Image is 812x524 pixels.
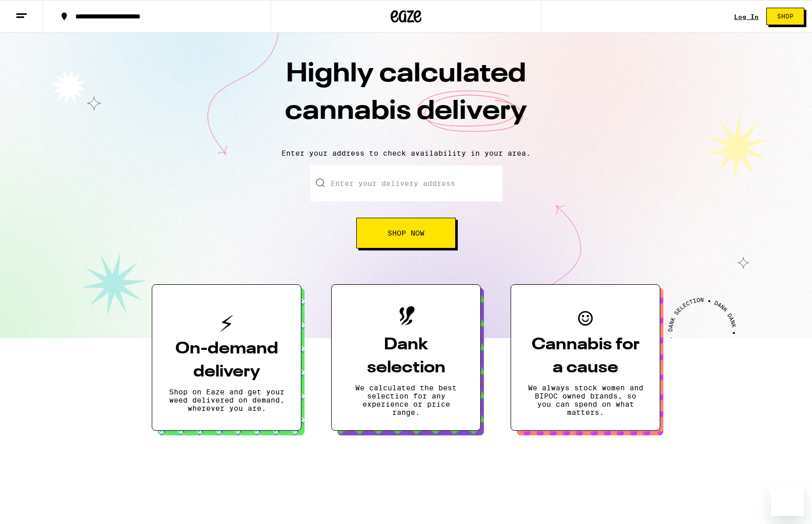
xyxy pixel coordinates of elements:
h3: On-demand delivery [169,338,285,384]
input: Enter your delivery address [310,165,502,201]
h3: Dank selection [348,333,464,380]
p: Enter your address to check availability in your area. [10,149,802,157]
span: Shop Now [388,229,424,237]
p: We calculated the best selection for any experience or price range. [348,384,464,416]
a: Log In [734,13,759,20]
p: Shop on Eaze and get your weed delivered on demand, wherever you are. [169,388,285,412]
iframe: Button to launch messaging window [771,483,804,516]
h3: Cannabis for a cause [527,333,643,380]
button: Shop Now [356,218,456,248]
button: On-demand deliveryShop on Eaze and get your weed delivered on demand, wherever you are. [152,284,301,431]
a: Shop [759,8,812,25]
h1: Highly calculated cannabis delivery [227,56,585,141]
span: Shop [777,13,794,19]
p: We always stock women and BIPOC owned brands, so you can spend on what matters. [527,384,643,416]
button: Dank selectionWe calculated the best selection for any experience or price range. [331,284,481,431]
button: Cannabis for a causeWe always stock women and BIPOC owned brands, so you can spend on what matters. [511,284,660,431]
button: Shop [766,8,804,25]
